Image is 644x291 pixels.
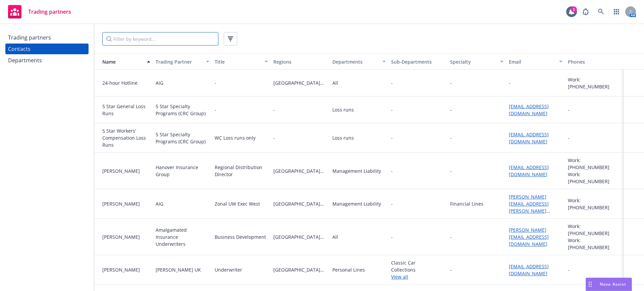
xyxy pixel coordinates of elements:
[586,278,594,291] div: Drag to move
[156,103,209,117] div: 5 Star Specialty Programs (CRC Group)
[102,103,150,117] div: 5 Star General Loss Runs
[215,200,260,207] div: Zonal UW Exec West
[565,54,624,70] button: Phones
[610,5,623,18] a: Switch app
[568,106,570,113] div: -
[568,76,621,90] div: Work: [PHONE_NUMBER]
[568,134,570,141] div: -
[215,134,256,141] div: WC Loss runs only
[273,266,327,273] span: [GEOGRAPHIC_DATA][US_STATE]
[600,281,626,287] span: Nova Assist
[391,79,444,86] span: -
[8,55,42,66] div: Departments
[391,273,444,280] a: View all
[215,106,216,113] div: -
[273,200,327,207] span: [GEOGRAPHIC_DATA][US_STATE]
[156,200,163,207] div: AIG
[568,171,621,185] div: Work: [PHONE_NUMBER]
[102,200,150,207] div: [PERSON_NAME]
[156,79,163,86] div: AIG
[273,58,327,65] div: Regions
[568,197,621,211] div: Work: [PHONE_NUMBER]
[509,263,549,277] a: [EMAIL_ADDRESS][DOMAIN_NAME]
[391,233,444,240] span: -
[450,200,483,207] div: Financial Lines
[568,237,621,251] div: Work: [PHONE_NUMBER]
[215,58,261,65] div: Title
[5,44,89,54] a: Contacts
[568,58,621,65] div: Phones
[391,167,393,174] span: -
[450,79,452,86] div: -
[447,54,506,70] button: Specialty
[332,266,365,273] div: Personal Lines
[215,266,242,273] div: Underwriter
[594,5,608,18] a: Search
[5,32,89,43] a: Trading partners
[215,233,266,240] div: Business Development
[102,127,150,148] div: 5 Star Workers' Compensation Loss Runs
[571,6,577,12] div: 1
[102,79,150,86] div: 24-hour Hotline
[332,79,338,86] div: All
[94,54,153,70] button: Name
[450,233,452,240] div: -
[509,164,549,177] a: [EMAIL_ADDRESS][DOMAIN_NAME]
[388,54,447,70] button: Sub-Departments
[156,266,201,273] div: [PERSON_NAME] UK
[156,58,202,65] div: Trading Partner
[509,227,549,247] a: [PERSON_NAME][EMAIL_ADDRESS][DOMAIN_NAME]
[332,233,338,240] div: All
[391,134,393,141] span: -
[212,54,271,70] button: Title
[8,32,51,43] div: Trading partners
[102,167,150,174] div: [PERSON_NAME]
[391,259,444,266] span: Classic Car
[156,164,209,178] div: Hanover Insurance Group
[330,54,388,70] button: Departments
[509,131,549,145] a: [EMAIL_ADDRESS][DOMAIN_NAME]
[391,106,393,113] span: -
[102,233,150,240] div: [PERSON_NAME]
[332,106,354,113] div: Loss runs
[273,134,327,141] span: -
[156,131,209,145] div: 5 Star Specialty Programs (CRC Group)
[332,200,381,207] div: Management Liability
[509,194,549,221] a: [PERSON_NAME][EMAIL_ADDRESS][PERSON_NAME][DOMAIN_NAME]
[450,134,452,141] div: -
[102,32,218,46] input: Filter by keyword...
[509,103,549,117] a: [EMAIL_ADDRESS][DOMAIN_NAME]
[153,54,212,70] button: Trading Partner
[506,54,565,70] button: Email
[568,157,621,171] div: Work: [PHONE_NUMBER]
[5,2,74,21] a: Trading partners
[450,58,496,65] div: Specialty
[273,167,327,174] span: [GEOGRAPHIC_DATA][US_STATE]
[332,167,381,174] div: Management Liability
[97,58,143,65] div: Name
[391,200,393,207] span: -
[579,5,592,18] a: Report a Bug
[509,58,555,65] div: Email
[568,266,570,273] div: -
[450,266,452,273] div: -
[5,55,89,66] a: Departments
[102,266,150,273] div: [PERSON_NAME]
[273,233,327,240] span: [GEOGRAPHIC_DATA][US_STATE]
[450,167,452,174] div: -
[332,134,354,141] div: Loss runs
[450,106,452,113] div: -
[28,9,71,14] span: Trading partners
[156,226,209,247] div: Amalgamated Insurance Underwriters
[509,79,511,86] div: -
[8,44,31,54] div: Contacts
[215,164,268,178] div: Regional Distribution Director
[273,106,327,113] span: -
[391,266,444,273] span: Collections
[391,58,444,65] div: Sub-Departments
[568,223,621,237] div: Work: [PHONE_NUMBER]
[586,278,632,291] button: Nova Assist
[271,54,329,70] button: Regions
[215,79,216,86] div: -
[332,58,378,65] div: Departments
